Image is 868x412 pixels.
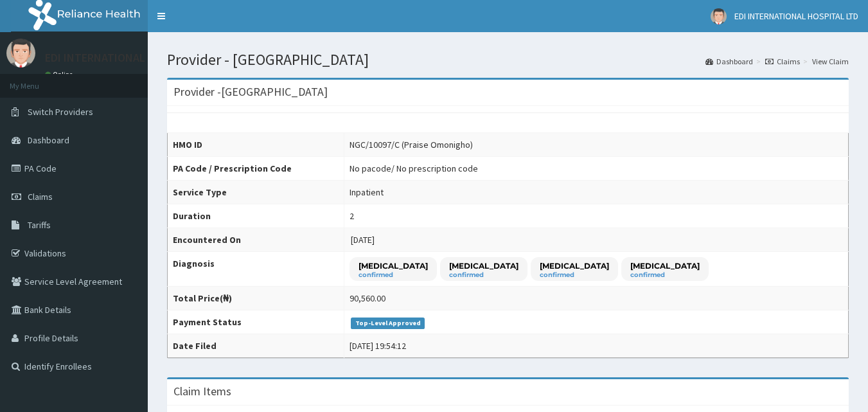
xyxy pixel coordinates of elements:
small: confirmed [540,272,609,278]
img: User Image [711,8,727,24]
th: Date Filed [168,334,344,358]
a: Dashboard [705,56,753,67]
h3: Provider - [GEOGRAPHIC_DATA] [173,86,328,98]
p: [MEDICAL_DATA] [540,260,609,271]
span: EDI INTERNATIONAL HOSPITAL LTD [734,10,858,22]
a: Online [45,70,76,79]
span: Tariffs [28,219,51,231]
div: No pacode / No prescription code [350,162,478,175]
span: Claims [28,191,53,202]
small: confirmed [359,272,428,278]
span: Top-Level Approved [351,318,425,329]
a: Claims [765,56,800,67]
small: confirmed [630,272,700,278]
a: View Claim [812,56,849,67]
th: Total Price(₦) [168,287,344,310]
h1: Provider - [GEOGRAPHIC_DATA] [167,51,849,68]
th: Service Type [168,181,344,204]
p: [MEDICAL_DATA] [630,260,700,271]
div: Inpatient [350,186,384,199]
th: Payment Status [168,310,344,334]
p: [MEDICAL_DATA] [449,260,518,271]
h3: Claim Items [173,386,231,397]
th: HMO ID [168,133,344,157]
span: Switch Providers [28,106,93,118]
th: Diagnosis [168,252,344,287]
span: [DATE] [351,234,375,246]
div: NGC/10097/C (Praise Omonigho) [350,138,473,151]
th: Encountered On [168,228,344,252]
div: [DATE] 19:54:12 [350,339,406,352]
th: Duration [168,204,344,228]
p: EDI INTERNATIONAL HOSPITAL LTD [45,52,219,64]
p: [MEDICAL_DATA] [359,260,428,271]
th: PA Code / Prescription Code [168,157,344,181]
small: confirmed [449,272,518,278]
img: User Image [6,39,35,67]
span: Dashboard [28,134,69,146]
div: 90,560.00 [350,292,385,305]
div: 2 [350,210,354,222]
